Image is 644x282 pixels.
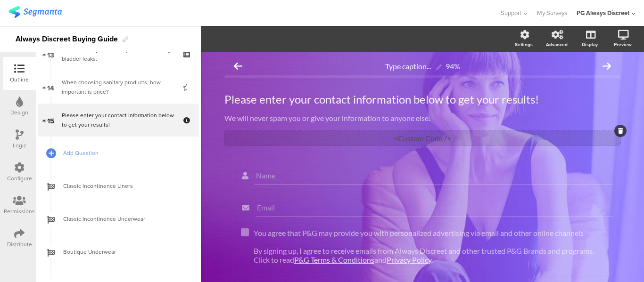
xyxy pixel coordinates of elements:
input: Type field title... [257,203,611,212]
div: PG Always Discreet [577,8,629,17]
div: Logic [13,141,26,150]
p: Please enter your contact information below to get your results! [224,92,620,106]
input: Type field title... [256,171,611,180]
a: Classic Incontinence Liners [38,169,198,202]
a: P&G Terms & Conditions [294,255,374,264]
div: Always Discreet Buying Guide [16,32,118,47]
div: <Custom Code /> [224,131,620,145]
span: 14 [47,82,54,92]
p: We will never spam you or give your information to anyone else. [224,113,620,122]
a: Boutique Underwear [38,235,198,268]
a: 14 When choosing sanitary products, how important is price? [38,71,198,104]
p: You agree that P&G may provide you with personalized advertising via email and other online channels [254,228,606,237]
div: Configure [7,174,32,183]
a: Classic Incontinence Underwear [38,202,198,235]
a: Privacy Policy [387,255,431,264]
div: Please enter your contact information below to get your results! [62,111,174,129]
div: Advanced [546,41,568,48]
div: Distribute [7,240,32,249]
span: Support [501,8,521,17]
a: 13 Tell us about your dream product to manage bladder leaks. [38,38,198,71]
div: Display [582,41,598,48]
div: Design [10,108,28,117]
a: 15 Please enter your contact information below to get your results! [38,104,198,137]
span: Type caption... [385,62,431,71]
img: segmanta logo [8,6,62,18]
div: When choosing sanitary products, how important is price? [62,78,174,97]
span: Classic Incontinence Liners [63,181,184,191]
span: 13 [47,49,54,59]
div: Settings [515,41,533,48]
span: Classic Incontinence Underwear [63,214,184,224]
div: 94% [446,62,460,71]
div: Outline [10,75,29,84]
p: By signing up, I agree to receive emails from Always Discreet and other trusted P&G Brands and pr... [254,246,606,264]
div: Permissions [4,207,35,216]
div: Tell us about your dream product to manage bladder leaks. [62,45,174,64]
span: Add Question [63,148,184,158]
div: Preview [614,41,632,48]
span: Boutique Underwear [63,247,184,257]
span: 15 [47,115,54,125]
